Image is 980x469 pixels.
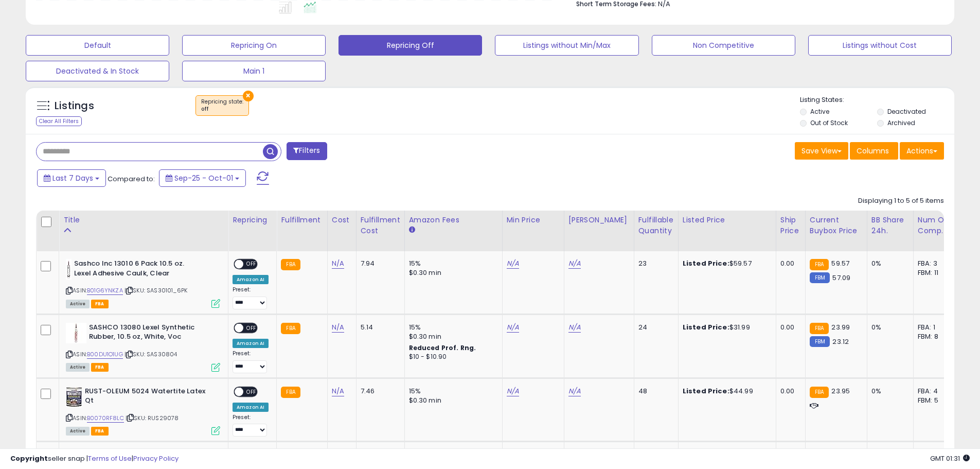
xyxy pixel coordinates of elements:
[800,95,954,105] p: Listing States:
[182,35,326,56] button: Repricing On
[871,323,905,332] div: 0%
[174,173,233,183] span: Sep-25 - Oct-01
[638,323,670,332] div: 24
[683,259,768,268] div: $59.57
[918,396,952,405] div: FBM: 5
[66,363,90,372] span: All listings currently available for purchase on Amazon
[638,387,670,396] div: 48
[338,35,482,56] button: Repricing Off
[810,323,829,334] small: FBA
[233,403,269,412] div: Amazon AI
[87,414,124,423] a: B0070RF8LC
[91,300,109,308] span: FBA
[66,259,72,280] img: 31IRbQM1aXL._SL40_.jpg
[126,414,179,422] span: | SKU: RUS29078
[88,454,132,463] a: Terms of Use
[918,387,952,396] div: FBA: 4
[66,300,90,308] span: All listings currently available for purchase on Amazon
[66,387,220,435] div: ASIN:
[409,323,494,332] div: 15%
[857,146,889,156] span: Columns
[66,323,86,343] img: 31CRf6XlvDL._SL40_.jpg
[332,258,344,269] a: N/A
[243,91,254,101] button: ×
[795,142,848,160] button: Save View
[201,98,243,113] span: Repricing state :
[507,386,519,396] a: N/A
[26,35,169,56] button: Default
[568,215,630,225] div: [PERSON_NAME]
[871,215,909,236] div: BB Share 24h.
[243,260,260,269] span: OFF
[810,336,830,347] small: FBM
[91,427,109,436] span: FBA
[281,215,323,225] div: Fulfillment
[66,259,220,307] div: ASIN:
[243,323,260,332] span: OFF
[10,454,179,464] div: seller snap | |
[10,454,48,463] strong: Copyright
[918,268,952,277] div: FBM: 11
[568,258,581,269] a: N/A
[361,215,400,236] div: Fulfillment Cost
[361,259,397,268] div: 7.94
[243,387,260,396] span: OFF
[930,454,970,463] span: 2025-10-9 01:31 GMT
[66,387,82,407] img: 51XsrXjoF1L._SL40_.jpg
[124,286,187,294] span: | SKU: SAS30101_6PK
[832,337,849,346] span: 23.12
[568,322,581,333] a: N/A
[281,259,300,270] small: FBA
[182,61,326,81] button: Main 1
[850,142,898,160] button: Columns
[233,350,269,373] div: Preset:
[281,323,300,334] small: FBA
[918,259,952,268] div: FBA: 3
[652,35,795,56] button: Non Competitive
[409,387,494,396] div: 15%
[201,106,243,113] div: off
[871,259,905,268] div: 0%
[361,387,397,396] div: 7.46
[810,259,829,270] small: FBA
[832,273,850,283] span: 57.09
[87,286,123,295] a: B01G6YNKZA
[409,353,494,361] div: $10 - $10.90
[108,174,155,184] span: Compared to:
[858,196,944,206] div: Displaying 1 to 5 of 5 items
[233,275,269,284] div: Amazon AI
[66,323,220,371] div: ASIN:
[233,414,269,437] div: Preset:
[683,323,768,332] div: $31.99
[85,387,210,408] b: RUST-OLEUM 5024 Watertite Latex Qt
[87,350,123,359] a: B00DU1O1UG
[332,215,352,225] div: Cost
[26,61,169,81] button: Deactivated & In Stock
[507,322,519,333] a: N/A
[36,116,82,126] div: Clear All Filters
[780,387,797,396] div: 0.00
[638,259,670,268] div: 23
[810,118,848,127] label: Out of Stock
[683,215,772,225] div: Listed Price
[63,215,224,225] div: Title
[74,259,199,281] b: Sashco Inc 13010 6 Pack 10.5 oz. Lexel Adhesive Caulk, Clear
[89,323,214,344] b: SASHCO 13080 Lexel Synthetic Rubber, 10.5 oz, White, Voc
[409,396,494,405] div: $0.30 min
[780,259,797,268] div: 0.00
[91,363,109,372] span: FBA
[683,386,729,396] b: Listed Price:
[887,118,915,127] label: Archived
[810,387,829,398] small: FBA
[918,332,952,341] div: FBM: 8
[507,258,519,269] a: N/A
[507,215,560,225] div: Min Price
[55,99,94,113] h5: Listings
[409,259,494,268] div: 15%
[133,454,179,463] a: Privacy Policy
[808,35,952,56] button: Listings without Cost
[683,258,729,268] b: Listed Price:
[887,107,926,116] label: Deactivated
[409,215,498,225] div: Amazon Fees
[900,142,944,160] button: Actions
